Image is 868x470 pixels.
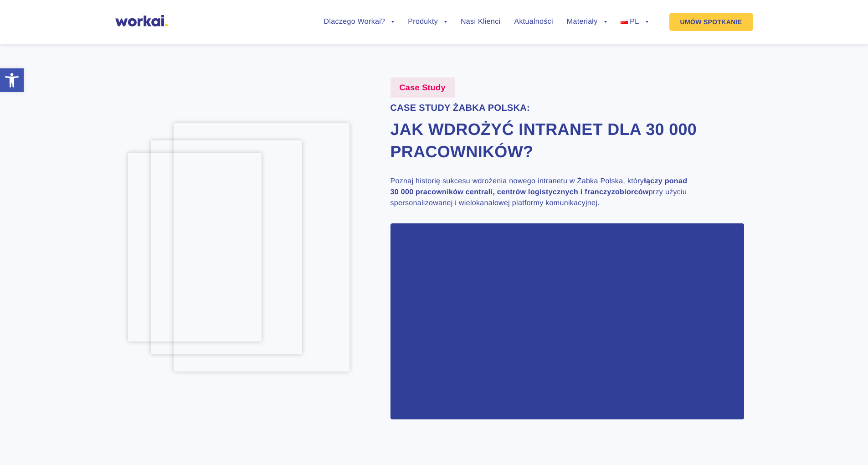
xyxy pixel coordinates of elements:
span: PL [630,18,639,26]
a: Dlaczego Workai? [324,18,395,26]
a: Nasi Klienci [461,18,500,26]
a: UMÓW SPOTKANIE [669,13,753,31]
strong: CASE STUDY ŻABKA POLSKA: [390,103,530,113]
iframe: Form 0 [402,235,733,415]
a: Produkty [408,18,447,26]
img: CASE-STUDY-ZABKA-POLSKA-Jak-wdrozyc-intranet-dla-30-000-pracownikow.png [174,123,349,372]
img: CASE-STUDY-ZABKA-POLSKA-Jak-wdrozyc-intranet-dla-30-000-pracownikow-pg-4.png [128,153,262,341]
a: Materiały [567,18,607,26]
strong: łączy ponad 30 000 pracowników centrali, centrów logistycznych i franczyzobiorców [390,177,688,196]
a: PL [621,18,648,26]
img: CASE-STUDY-ZABKA-POLSKA-Jak-wdrozyc-intranet-dla-30-000-pracownikow-pg-2.png [151,140,302,354]
p: Poznaj historię sukcesu wdrożenia nowego intranetu w Żabka Polska, który przy użyciu spersonalizo... [390,176,709,209]
a: Aktualności [514,18,553,26]
h2: Jak wdrożyć intranet dla 30 000 pracowników? [390,119,744,163]
label: Case Study [390,77,455,98]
